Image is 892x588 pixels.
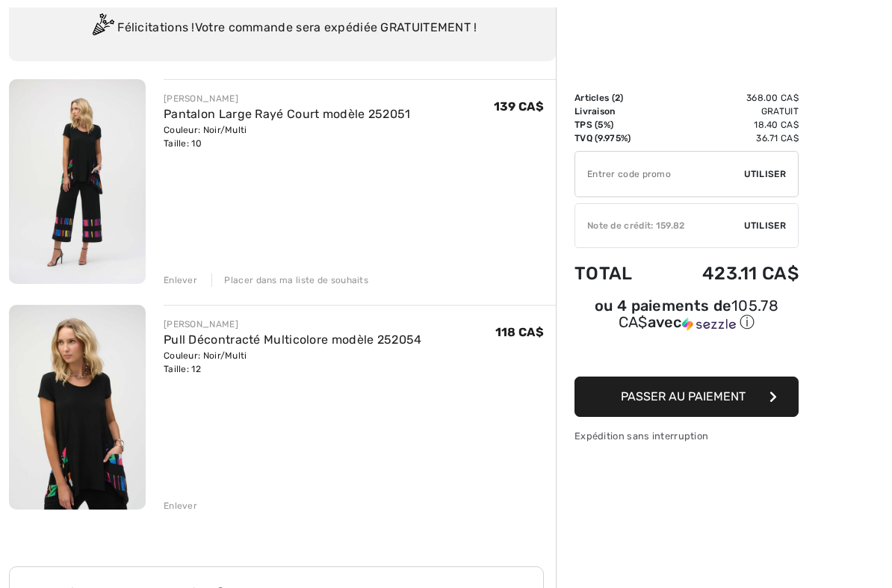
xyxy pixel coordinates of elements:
input: Code promo [575,152,744,196]
td: Livraison [574,105,659,118]
div: Couleur: Noir/Multi Taille: 12 [164,349,422,376]
iframe: PayPal-paypal [574,338,799,371]
span: 139 CA$ [494,99,544,114]
td: 18.40 CA$ [659,118,799,131]
td: Gratuit [659,105,799,118]
img: Congratulation2.svg [87,13,117,43]
td: 36.71 CA$ [659,131,799,145]
img: Sezzle [682,318,736,331]
td: 423.11 CA$ [659,248,799,299]
span: 118 CA$ [495,325,544,339]
button: Passer au paiement [574,377,799,417]
div: Expédition sans interruption [574,429,799,443]
div: [PERSON_NAME] [164,318,422,331]
td: Total [574,248,659,299]
div: Félicitations ! Votre commande sera expédiée GRATUITEMENT ! [27,13,538,43]
a: Pantalon Large Rayé Court modèle 252051 [164,107,411,121]
td: 368.00 CA$ [659,91,799,105]
span: Utiliser [744,167,786,181]
div: Enlever [164,273,197,287]
div: Couleur: Noir/Multi Taille: 10 [164,123,411,150]
img: Pull Décontracté Multicolore modèle 252054 [9,305,146,510]
div: Note de crédit: 159.82 [575,219,744,232]
div: ou 4 paiements de105.78 CA$avecSezzle Cliquez pour en savoir plus sur Sezzle [574,299,799,338]
td: TPS (5%) [574,118,659,131]
span: Passer au paiement [621,389,746,403]
span: 105.78 CA$ [619,297,778,331]
img: Pantalon Large Rayé Court modèle 252051 [9,79,146,284]
div: Enlever [164,499,197,513]
div: Placer dans ma liste de souhaits [211,273,368,287]
td: TVQ (9.975%) [574,131,659,145]
div: [PERSON_NAME] [164,92,411,105]
span: 2 [615,93,620,103]
div: ou 4 paiements de avec [574,299,799,332]
td: Articles ( ) [574,91,659,105]
a: Pull Décontracté Multicolore modèle 252054 [164,332,422,347]
span: Utiliser [744,219,786,232]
